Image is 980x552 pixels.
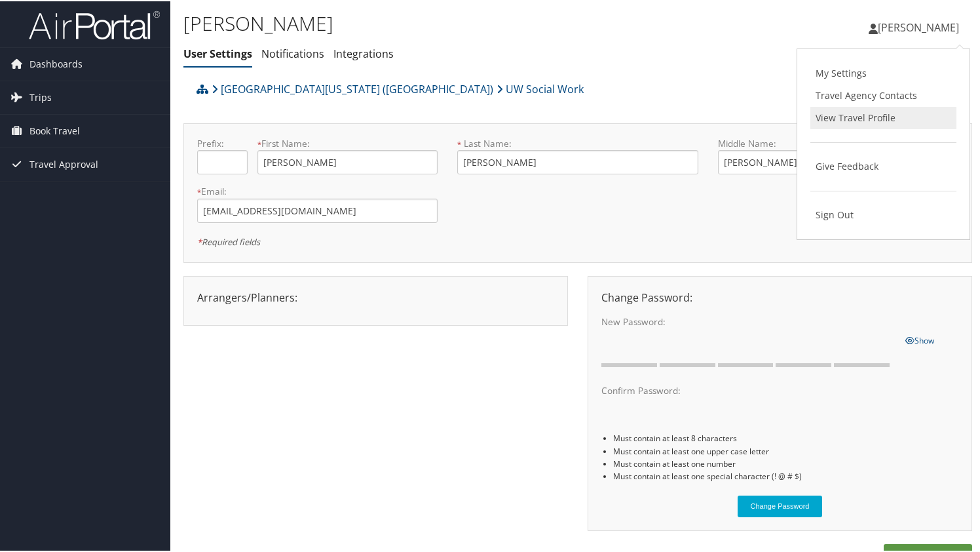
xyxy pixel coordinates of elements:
[257,136,438,149] label: First Name:
[29,147,98,180] span: Travel Approval
[613,431,958,443] li: Must contain at least 8 characters
[212,75,493,101] a: [GEOGRAPHIC_DATA][US_STATE] ([GEOGRAPHIC_DATA])
[718,136,898,149] label: Middle Name:
[183,45,252,60] a: User Settings
[457,136,698,149] label: Last Name:
[613,469,958,481] li: Must contain at least one special character (! @ # $)
[333,45,394,60] a: Integrations
[29,113,80,146] span: Book Travel
[497,75,584,101] a: UW Social Work
[601,383,895,396] label: Confirm Password:
[197,136,248,149] label: Prefix:
[29,80,52,113] span: Trips
[810,106,956,128] a: View Travel Profile
[905,331,934,345] a: Show
[613,444,958,456] li: Must contain at least one upper case letter
[810,154,956,176] a: Give Feedback
[183,9,709,36] h1: [PERSON_NAME]
[869,7,972,46] a: [PERSON_NAME]
[601,314,895,327] label: New Password:
[738,494,823,516] button: Change Password
[187,288,564,304] div: Arrangers/Planners:
[810,203,956,225] a: Sign Out
[613,456,958,469] li: Must contain at least one number
[29,9,160,39] img: airportal-logo.png
[592,288,968,304] div: Change Password:
[197,235,260,246] em: Required fields
[261,45,324,60] a: Notifications
[810,61,956,83] a: My Settings
[29,47,83,79] span: Dashboards
[905,334,934,345] span: Show
[197,184,438,197] label: Email:
[878,19,959,33] span: [PERSON_NAME]
[810,83,956,106] a: Travel Agency Contacts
